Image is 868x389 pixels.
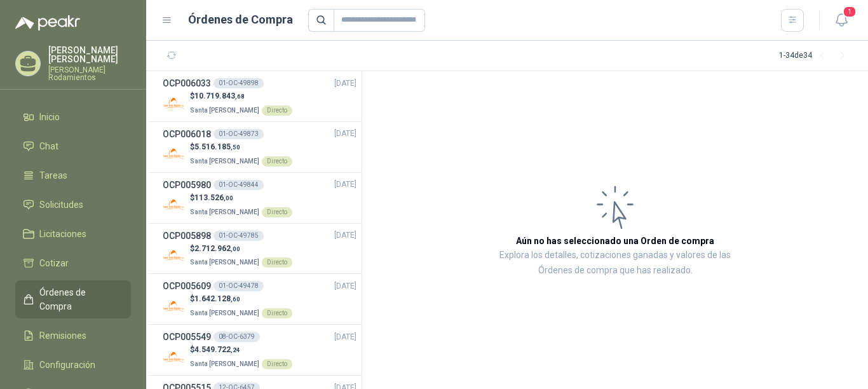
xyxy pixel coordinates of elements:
[843,6,857,18] span: 1
[194,244,240,253] span: 2.712.962
[262,257,292,268] div: Directo
[163,244,185,266] img: Company Logo
[231,245,240,252] span: ,00
[163,229,211,243] h3: OCP005898
[214,180,264,190] div: 01-OC-49844
[262,308,292,318] div: Directo
[235,93,245,100] span: ,68
[15,134,131,158] a: Chat
[39,168,67,182] span: Tareas
[39,227,86,241] span: Licitaciones
[194,92,245,100] span: 10.719.843
[334,280,356,292] span: [DATE]
[39,285,119,313] span: Órdenes de Compra
[516,234,714,248] h3: Aún no has seleccionado una Orden de compra
[15,193,131,217] a: Solicitudes
[163,279,356,319] a: OCP00560901-OC-49478[DATE] Company Logo$1.642.128,60Santa [PERSON_NAME]Directo
[163,279,211,293] h3: OCP005609
[830,9,853,32] button: 1
[194,294,240,303] span: 1.642.128
[163,143,185,165] img: Company Logo
[190,192,292,204] p: $
[214,231,264,241] div: 01-OC-49785
[39,198,83,212] span: Solicitudes
[779,46,853,66] div: 1 - 34 de 34
[163,229,356,269] a: OCP00589801-OC-49785[DATE] Company Logo$2.712.962,00Santa [PERSON_NAME]Directo
[214,129,264,139] div: 01-OC-49873
[39,256,69,270] span: Cotizar
[163,92,185,114] img: Company Logo
[190,208,259,215] span: Santa [PERSON_NAME]
[15,105,131,129] a: Inicio
[163,194,185,216] img: Company Logo
[163,295,185,317] img: Company Logo
[39,139,58,153] span: Chat
[334,128,356,140] span: [DATE]
[48,66,131,81] p: [PERSON_NAME] Rodamientos
[15,280,131,318] a: Órdenes de Compra
[15,353,131,377] a: Configuración
[190,360,259,367] span: Santa [PERSON_NAME]
[190,158,259,165] span: Santa [PERSON_NAME]
[231,144,240,151] span: ,50
[224,194,233,201] span: ,00
[194,193,233,202] span: 113.526
[39,110,60,124] span: Inicio
[15,15,80,31] img: Logo peakr
[163,178,211,192] h3: OCP005980
[163,127,356,167] a: OCP00601801-OC-49873[DATE] Company Logo$5.516.185,50Santa [PERSON_NAME]Directo
[39,329,86,343] span: Remisiones
[15,324,131,348] a: Remisiones
[163,76,356,116] a: OCP00603301-OC-49898[DATE] Company Logo$10.719.843,68Santa [PERSON_NAME]Directo
[163,127,211,141] h3: OCP006018
[334,229,356,242] span: [DATE]
[214,78,264,88] div: 01-OC-49898
[188,11,293,29] h1: Órdenes de Compra
[334,78,356,90] span: [DATE]
[214,281,264,291] div: 01-OC-49478
[163,178,356,218] a: OCP00598001-OC-49844[DATE] Company Logo$113.526,00Santa [PERSON_NAME]Directo
[190,310,259,317] span: Santa [PERSON_NAME]
[190,141,292,153] p: $
[262,156,292,167] div: Directo
[231,346,240,353] span: ,24
[190,243,292,255] p: $
[190,107,259,114] span: Santa [PERSON_NAME]
[231,296,240,303] span: ,60
[262,359,292,369] div: Directo
[214,332,260,342] div: 08-OC-6379
[39,358,95,372] span: Configuración
[163,346,185,368] img: Company Logo
[334,331,356,343] span: [DATE]
[334,179,356,191] span: [DATE]
[15,251,131,275] a: Cotizar
[15,222,131,246] a: Licitaciones
[262,207,292,217] div: Directo
[163,330,356,370] a: OCP00554908-OC-6379[DATE] Company Logo$4.549.722,24Santa [PERSON_NAME]Directo
[190,344,292,356] p: $
[194,345,240,354] span: 4.549.722
[190,90,292,102] p: $
[163,330,211,344] h3: OCP005549
[194,142,240,151] span: 5.516.185
[163,76,211,90] h3: OCP006033
[190,293,292,305] p: $
[489,248,741,278] p: Explora los detalles, cotizaciones ganadas y valores de las Órdenes de compra que has realizado.
[48,46,131,64] p: [PERSON_NAME] [PERSON_NAME]
[15,163,131,188] a: Tareas
[190,259,259,266] span: Santa [PERSON_NAME]
[262,106,292,116] div: Directo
